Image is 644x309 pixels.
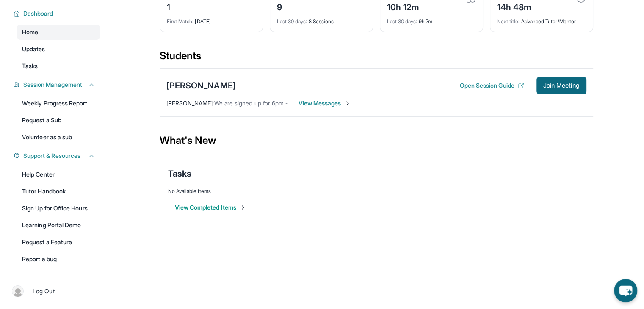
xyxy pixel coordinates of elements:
[277,18,307,25] span: Last 30 days :
[387,18,417,25] span: Last 30 days :
[614,279,637,302] button: chat-button
[459,81,524,90] button: Open Session Guide
[167,13,256,25] div: [DATE]
[17,251,100,267] a: Report a bug
[168,168,191,179] span: Tasks
[12,285,24,297] img: user-img
[277,13,366,25] div: 8 Sessions
[8,282,100,301] a: |Log Out
[22,28,38,36] span: Home
[22,45,45,53] span: Updates
[543,83,580,88] span: Join Meeting
[23,9,53,18] span: Dashboard
[387,13,476,25] div: 9h 7m
[33,287,55,295] span: Log Out
[23,152,80,160] span: Support & Resources
[22,62,38,70] span: Tasks
[17,184,100,199] a: Tutor Handbook
[167,18,194,25] span: First Match :
[17,201,100,216] a: Sign Up for Office Hours
[299,99,351,108] span: View Messages
[168,188,585,195] div: No Available Items
[536,77,586,94] button: Join Meeting
[160,122,593,159] div: What's New
[166,80,236,91] div: [PERSON_NAME]
[27,286,29,296] span: |
[160,49,593,68] div: Students
[17,96,100,111] a: Weekly Progress Report
[166,99,214,107] span: [PERSON_NAME] :
[17,235,100,250] a: Request a Feature
[17,58,100,74] a: Tasks
[17,113,100,128] a: Request a Sub
[17,167,100,182] a: Help Center
[23,80,82,89] span: Session Management
[344,100,351,107] img: Chevron-Right
[497,18,520,25] span: Next title :
[20,152,95,160] button: Support & Resources
[20,9,95,18] button: Dashboard
[20,80,95,89] button: Session Management
[17,218,100,233] a: Learning Portal Demo
[17,130,100,145] a: Volunteer as a sub
[17,25,100,40] a: Home
[17,41,100,57] a: Updates
[175,203,246,212] button: View Completed Items
[497,13,586,25] div: Advanced Tutor/Mentor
